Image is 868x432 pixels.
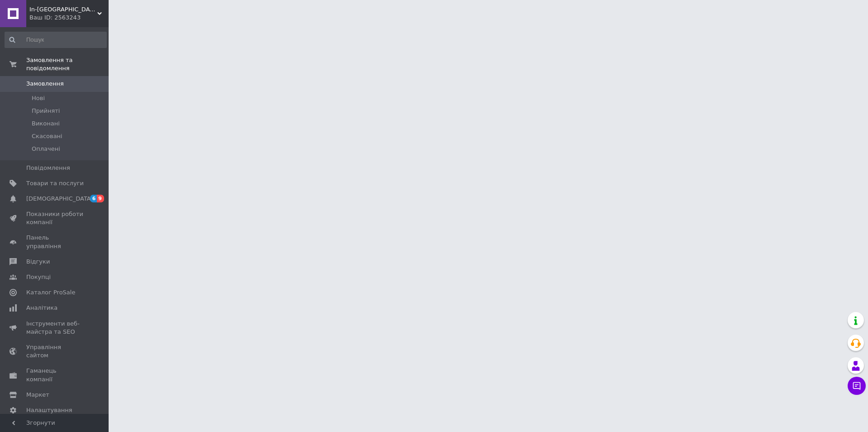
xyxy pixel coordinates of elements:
[26,304,57,312] span: Аналітика
[26,406,72,414] span: Налаштування
[29,14,109,22] div: Ваш ID: 2563243
[26,367,84,383] span: Гаманець компанії
[26,258,50,266] span: Відгуки
[26,164,70,172] span: Повідомлення
[26,210,84,226] span: Показники роботи компанії
[26,195,93,203] span: [DEMOGRAPHIC_DATA]
[97,195,104,202] span: 9
[26,80,64,88] span: Замовлення
[32,107,60,115] span: Прийняті
[90,195,97,202] span: 6
[26,288,75,297] span: Каталог ProSale
[32,120,60,128] span: Виконані
[26,320,84,336] span: Інструменти веб-майстра та SEO
[32,132,62,140] span: Скасовані
[848,377,866,395] button: Чат з покупцем
[26,343,84,360] span: Управління сайтом
[26,179,84,187] span: Товари та послуги
[5,32,107,48] input: Пошук
[26,273,51,281] span: Покупці
[26,56,109,72] span: Замовлення та повідомлення
[32,145,60,153] span: Оплачені
[26,234,84,250] span: Панель управління
[29,5,97,14] span: In-France
[32,94,45,102] span: Нові
[26,391,49,399] span: Маркет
